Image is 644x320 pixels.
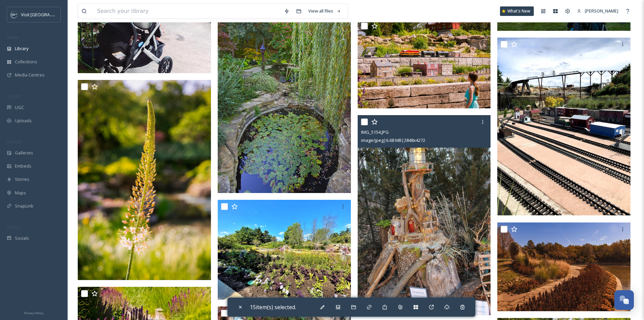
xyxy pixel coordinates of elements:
[358,115,491,315] img: IMG_5154.JPG
[94,4,281,19] input: Search your library
[21,11,73,18] span: Visit [GEOGRAPHIC_DATA]
[15,45,28,52] span: Library
[361,129,389,135] span: IMG_5154.JPG
[250,303,296,311] span: 15 item(s) selected.
[15,72,45,78] span: Media Centres
[15,59,37,65] span: Collections
[78,80,211,280] img: Visit OP - Arboretum - 12.JPG
[574,4,622,18] a: [PERSON_NAME]
[305,4,344,18] a: View all files
[15,163,31,169] span: Embeds
[361,137,425,143] span: image/jpeg | 6.68 MB | 2848 x 4272
[497,222,630,311] img: _D9A3568.jpg
[15,176,29,183] span: Stories
[614,290,634,310] button: Open Chat
[497,38,630,215] img: IMG_6129.jpg
[218,200,351,300] img: Botanical.jpg
[15,235,29,241] span: Socials
[15,118,32,124] span: Uploads
[7,35,19,40] span: MEDIA
[7,225,20,230] span: SOCIALS
[358,19,491,108] img: Visit OP - Arboretum - 33.JPG
[15,203,33,209] span: SnapLink
[585,8,618,14] span: [PERSON_NAME]
[11,11,18,18] img: c3es6xdrejuflcaqpovn.png
[24,308,44,317] a: Privacy Policy
[15,150,33,156] span: Galleries
[7,94,21,99] span: COLLECT
[24,311,44,315] span: Privacy Policy
[15,190,26,196] span: Maps
[7,139,22,144] span: WIDGETS
[500,6,534,16] a: What's New
[15,104,24,111] span: UGC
